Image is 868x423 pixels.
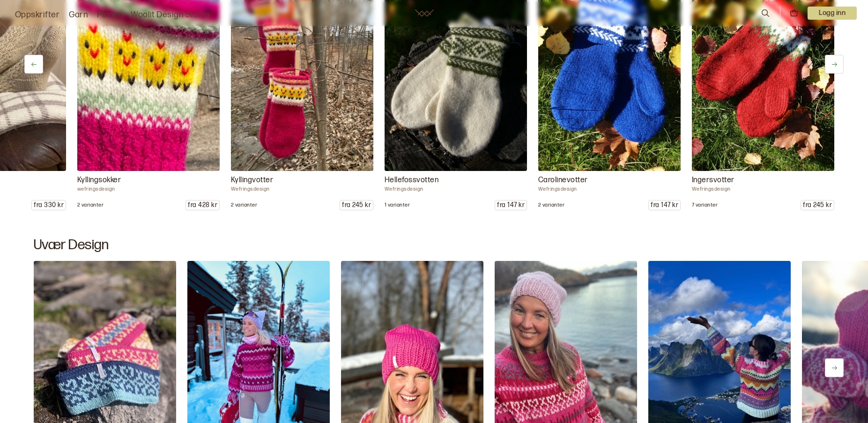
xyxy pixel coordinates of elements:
[131,8,210,22] a: Woolit Design Studio
[649,200,680,210] p: fra 147 kr
[34,237,834,253] h2: Uvær Design
[538,175,681,186] p: Carolinevotter
[77,202,104,208] p: 2 varianter
[32,200,66,210] p: fra 330 kr
[495,200,527,210] p: fra 147 kr
[77,186,220,193] p: wefringsdesign
[97,8,121,22] a: Pinner
[69,8,88,22] a: Garn
[692,175,834,186] p: Ingersvotter
[231,186,373,193] p: Wefringsdesign
[692,202,718,208] p: 7 varianter
[231,175,373,186] p: Kyllingvotter
[186,200,219,210] p: fra 428 kr
[340,200,373,210] p: fra 245 kr
[385,186,527,193] p: Wefringsdesign
[231,202,257,208] p: 2 varianter
[77,175,220,186] p: Kyllingsokker
[808,7,857,20] button: User dropdown
[385,202,410,208] p: 1 varianter
[538,202,564,208] p: 2 varianter
[385,175,527,186] p: Hellefossvotten
[692,186,834,193] p: Wefringsdesign
[538,186,681,193] p: Wefringsdesign
[415,9,434,17] a: Woolit
[801,200,834,210] p: fra 245 kr
[15,8,59,22] a: Oppskrifter
[808,7,857,20] p: Logg inn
